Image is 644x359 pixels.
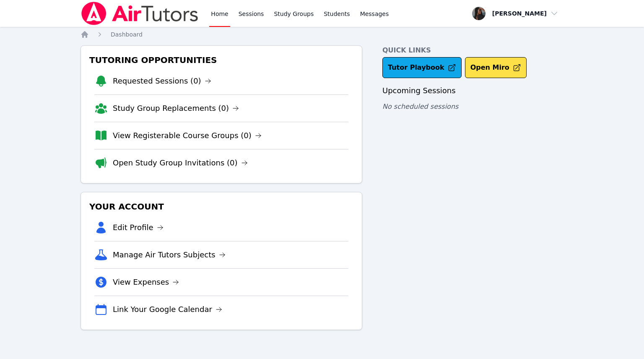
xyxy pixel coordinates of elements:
[360,10,389,18] span: Messages
[113,276,179,288] a: View Expenses
[88,199,355,214] h3: Your Account
[113,75,211,87] a: Requested Sessions (0)
[113,249,226,261] a: Manage Air Tutors Subjects
[113,102,239,114] a: Study Group Replacements (0)
[382,102,458,110] span: No scheduled sessions
[111,31,143,38] span: Dashboard
[382,45,563,55] h4: Quick Links
[113,222,164,233] a: Edit Profile
[382,85,563,97] h3: Upcoming Sessions
[113,304,222,315] a: Link Your Google Calendar
[113,157,248,169] a: Open Study Group Invitations (0)
[80,30,563,39] nav: Breadcrumb
[88,52,355,68] h3: Tutoring Opportunities
[465,57,527,78] button: Open Miro
[111,30,143,39] a: Dashboard
[113,130,262,142] a: View Registerable Course Groups (0)
[382,57,462,78] a: Tutor Playbook
[80,2,199,25] img: Air Tutors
